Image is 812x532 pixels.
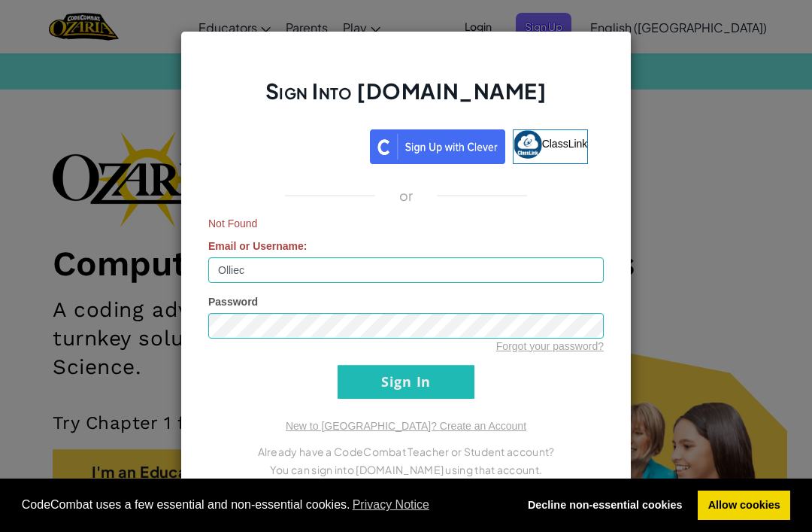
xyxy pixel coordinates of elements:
[338,365,474,399] input: Sign In
[517,491,692,521] a: deny cookies
[217,128,370,161] iframe: Sign in with Google Button
[208,216,604,231] span: Not Found
[542,137,588,149] span: ClassLink
[208,461,604,479] p: You can sign into [DOMAIN_NAME] using that account.
[350,494,432,516] a: learn more about cookies
[208,77,604,120] h2: Sign Into [DOMAIN_NAME]
[208,296,258,308] span: Password
[514,130,542,159] img: classlink-logo-small.png
[224,129,362,164] a: Sign in with Google. Opens in new tab
[224,128,362,161] div: Sign in with Google. Opens in new tab
[22,494,506,516] span: CodeCombat uses a few essential and non-essential cookies.
[208,442,604,461] p: Already have a CodeCombat Teacher or Student account?
[496,340,604,352] a: Forgot your password?
[370,129,505,164] img: clever_sso_button@2x.png
[698,491,790,521] a: allow cookies
[399,187,414,205] p: or
[208,239,308,254] label: :
[208,240,304,252] span: Email or Username
[286,420,526,432] a: New to [GEOGRAPHIC_DATA]? Create an Account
